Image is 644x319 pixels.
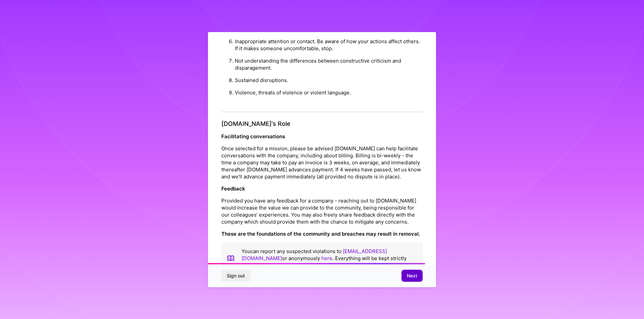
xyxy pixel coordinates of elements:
[221,231,420,237] strong: These are the foundations of the community and breaches may result in removal.
[221,185,245,192] strong: Feedback
[221,197,423,225] p: Provided you have any feedback for a company - reaching out to [DOMAIN_NAME] would increase the v...
[221,145,423,180] p: Once selected for a mission, please be advised [DOMAIN_NAME] can help facilitate conversations wi...
[227,272,245,279] span: Sign out
[221,120,423,128] h4: [DOMAIN_NAME]’s Role
[235,86,423,99] li: Violence, threats of violence or violent language.
[241,248,387,261] a: [EMAIL_ADDRESS][DOMAIN_NAME]
[221,270,250,282] button: Sign out
[221,133,285,140] strong: Facilitating conversations
[235,35,423,55] li: Inappropriate attention or contact. Be aware of how your actions affect others. If it makes someo...
[241,248,417,269] p: You can report any suspected violations to or anonymously . Everything will be kept strictly conf...
[321,255,332,261] a: here
[401,270,423,282] button: Next
[227,248,235,269] img: book icon
[235,74,423,86] li: Sustained disruptions.
[235,55,423,74] li: Not understanding the differences between constructive criticism and disparagement.
[407,272,417,279] span: Next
